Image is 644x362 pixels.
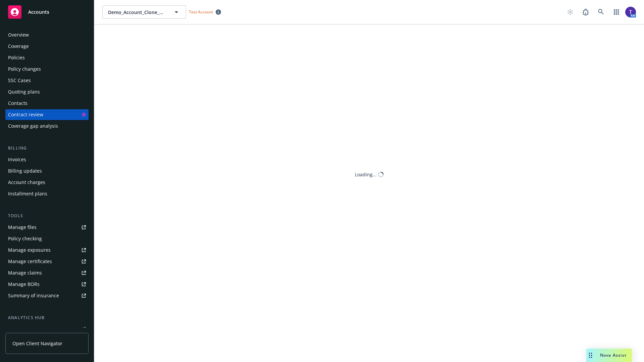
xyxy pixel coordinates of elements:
[8,290,59,301] div: Summary of insurance
[586,349,632,362] button: Nova Assist
[5,177,89,188] a: Account charges
[8,233,42,244] div: Policy checking
[8,41,29,52] div: Coverage
[5,213,89,219] div: Tools
[102,5,186,19] button: Demo_Account_Clone_QA_CR_Tests_Demo
[5,166,89,176] a: Billing updates
[594,5,608,19] a: Search
[5,154,89,165] a: Invoices
[8,256,52,267] div: Manage certificates
[8,154,26,165] div: Invoices
[8,75,31,86] div: SSC Cases
[8,121,58,131] div: Coverage gap analysis
[625,7,636,17] img: photo
[8,64,41,74] div: Policy changes
[5,222,89,233] a: Manage files
[8,177,45,188] div: Account charges
[108,9,166,16] span: Demo_Account_Clone_QA_CR_Tests_Demo
[8,98,28,109] div: Contacts
[5,86,89,97] a: Quoting plans
[28,9,49,15] span: Accounts
[610,5,623,19] a: Switch app
[8,109,43,120] div: Contract review
[8,86,40,97] div: Quoting plans
[355,171,377,178] div: Loading...
[5,75,89,86] a: SSC Cases
[5,121,89,131] a: Coverage gap analysis
[12,340,62,347] span: Open Client Navigator
[5,233,89,244] a: Policy checking
[5,41,89,52] a: Coverage
[5,109,89,120] a: Contract review
[586,349,595,362] div: Drag to move
[8,222,37,233] div: Manage files
[8,52,25,63] div: Policies
[5,3,89,21] a: Accounts
[5,188,89,199] a: Installment plans
[8,279,40,290] div: Manage BORs
[5,290,89,301] a: Summary of insurance
[5,314,89,321] div: Analytics hub
[600,352,627,358] span: Nova Assist
[5,145,89,152] div: Billing
[5,64,89,74] a: Policy changes
[5,29,89,40] a: Overview
[5,279,89,290] a: Manage BORs
[5,267,89,278] a: Manage claims
[189,9,213,15] span: Test Account
[5,324,89,335] a: Loss summary generator
[579,5,592,19] a: Report a Bug
[5,245,89,255] a: Manage exposures
[8,188,47,199] div: Installment plans
[8,29,29,40] div: Overview
[5,256,89,267] a: Manage certificates
[563,5,577,19] a: Start snowing
[186,8,224,15] span: Test Account
[8,166,42,176] div: Billing updates
[8,267,42,278] div: Manage claims
[8,245,51,255] div: Manage exposures
[8,324,64,335] div: Loss summary generator
[5,98,89,109] a: Contacts
[5,52,89,63] a: Policies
